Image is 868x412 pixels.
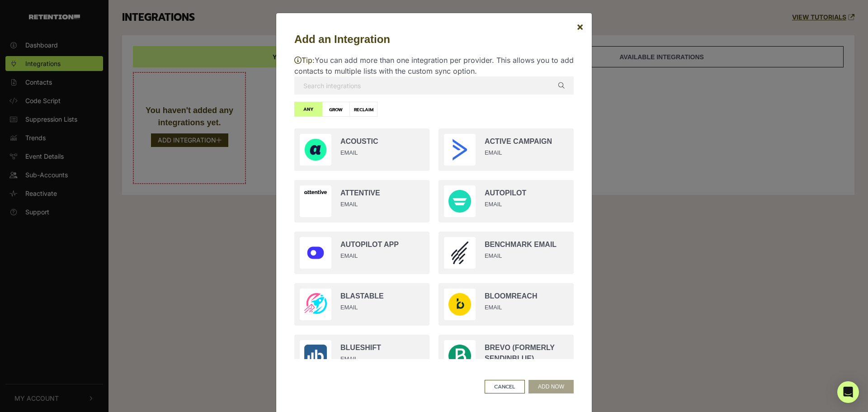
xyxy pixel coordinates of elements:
[294,55,574,76] p: You can add more than one integration per provider. This allows you to add contacts to multiple l...
[322,102,350,117] label: GROW
[569,14,591,39] button: Close
[349,102,377,117] label: RECLAIM
[576,20,584,33] span: ×
[294,31,574,47] h5: Add an Integration
[294,102,322,117] label: ANY
[294,56,315,65] span: Tip:
[294,76,574,95] input: Search integrations
[837,381,859,403] div: Open Intercom Messenger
